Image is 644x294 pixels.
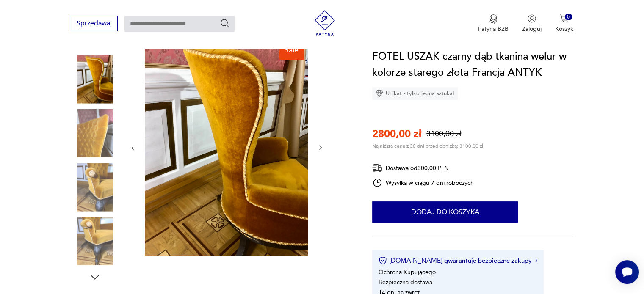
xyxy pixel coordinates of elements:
button: Szukaj [220,18,230,28]
img: Patyna - sklep z meblami i dekoracjami vintage [312,10,337,36]
p: 2800,00 zł [372,127,421,141]
button: Dodaj do koszyka [372,201,518,223]
img: Ikona certyfikatu [379,256,387,265]
img: Ikona koszyka [560,14,568,23]
div: Sale [279,41,304,59]
a: Ikona medaluPatyna B2B [478,14,509,33]
img: Zdjęcie produktu FOTEL USZAK czarny dąb tkanina welur w kolorze starego złota Francja ANTYK [71,163,119,211]
button: Patyna B2B [478,14,509,33]
img: Zdjęcie produktu FOTEL USZAK czarny dąb tkanina welur w kolorze starego złota Francja ANTYK [71,109,119,157]
div: Dostawa od 300,00 PLN [372,163,474,173]
img: Ikona diamentu [376,90,383,97]
img: Ikona dostawy [372,163,382,173]
button: [DOMAIN_NAME] gwarantuje bezpieczne zakupy [379,256,537,265]
img: Ikona medalu [489,14,498,24]
button: Zaloguj [522,14,542,33]
img: Ikona strzałki w prawo [535,258,538,263]
button: 0Koszyk [555,14,573,33]
p: Patyna B2B [478,25,509,33]
p: Zaloguj [522,25,542,33]
a: Sprzedawaj [71,21,118,27]
img: Zdjęcie produktu FOTEL USZAK czarny dąb tkanina welur w kolorze starego złota Francja ANTYK [71,217,119,265]
iframe: Smartsupp widget button [615,260,639,284]
p: 3100,00 zł [426,129,461,139]
h1: FOTEL USZAK czarny dąb tkanina welur w kolorze starego złota Francja ANTYK [372,49,573,81]
button: Sprzedawaj [71,16,118,31]
div: Unikat - tylko jedna sztuka! [372,87,458,100]
li: Ochrona Kupującego [379,268,436,276]
li: Bezpieczna dostawa [379,278,432,286]
div: Wysyłka w ciągu 7 dni roboczych [372,178,474,188]
img: Zdjęcie produktu FOTEL USZAK czarny dąb tkanina welur w kolorze starego złota Francja ANTYK [145,38,308,256]
p: Koszyk [555,25,573,33]
img: Ikonka użytkownika [528,14,536,23]
div: 0 [565,14,572,21]
p: Najniższa cena z 30 dni przed obniżką: 3100,00 zł [372,143,483,149]
img: Zdjęcie produktu FOTEL USZAK czarny dąb tkanina welur w kolorze starego złota Francja ANTYK [71,55,119,103]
